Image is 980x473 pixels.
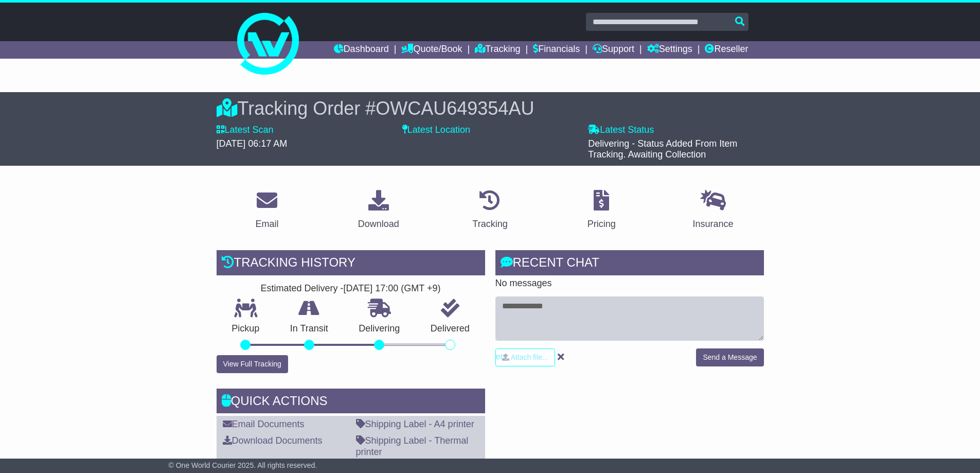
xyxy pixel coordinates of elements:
a: Financials [533,41,580,59]
p: No messages [495,278,764,289]
p: In Transit [275,323,344,335]
div: Tracking history [217,250,485,278]
a: Download [351,186,406,235]
button: View Full Tracking [217,355,288,373]
a: Download Documents [223,435,323,446]
label: Latest Location [402,125,470,136]
a: Shipping Label - Thermal printer [356,435,469,457]
span: OWCAU649354AU [376,98,534,119]
a: Email Documents [223,419,305,429]
a: Support [593,41,634,59]
a: Reseller [705,41,748,59]
span: [DATE] 06:17 AM [217,138,288,149]
div: Estimated Delivery - [217,283,485,294]
a: Tracking [466,186,514,235]
div: Tracking Order # [217,97,764,119]
a: Dashboard [334,41,389,59]
label: Latest Scan [217,125,274,136]
a: Tracking [475,41,520,59]
span: © One World Courier 2025. All rights reserved. [169,461,317,469]
p: Delivered [415,323,485,335]
div: Insurance [693,217,734,231]
div: Tracking [472,217,507,231]
div: Email [255,217,278,231]
div: [DATE] 17:00 (GMT +9) [344,283,441,294]
a: Email [248,186,285,235]
button: Send a Message [696,348,763,366]
label: Latest Status [588,125,654,136]
a: Pricing [581,186,622,235]
div: RECENT CHAT [495,250,764,278]
a: Settings [647,41,692,59]
a: Insurance [686,186,740,235]
a: Quote/Book [401,41,462,59]
div: Quick Actions [217,389,485,416]
a: Shipping Label - A4 printer [356,419,474,429]
div: Download [358,217,399,231]
div: Pricing [587,217,616,231]
p: Delivering [344,323,416,335]
p: Pickup [217,323,275,335]
span: Delivering - Status Added From Item Tracking. Awaiting Collection [588,138,737,160]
